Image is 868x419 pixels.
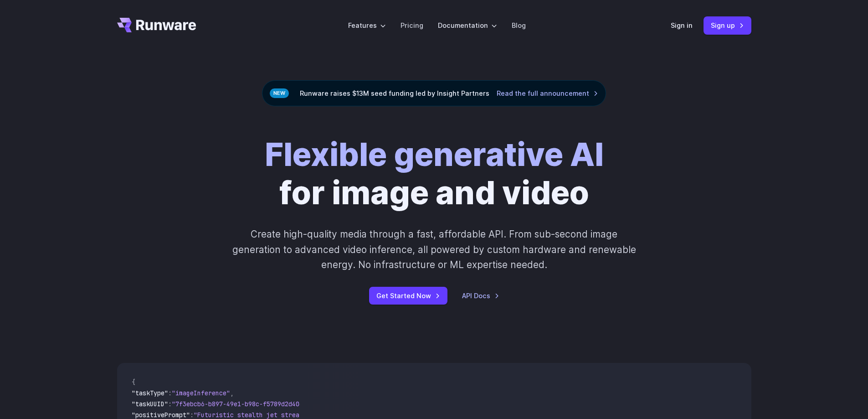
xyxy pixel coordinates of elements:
[168,400,172,408] span: :
[348,20,386,31] label: Features
[194,411,525,419] span: "Futuristic stealth jet streaking through a neon-lit cityscape with glowing purple exhaust"
[132,411,190,419] span: "positivePrompt"
[438,20,497,31] label: Documentation
[230,389,234,397] span: ,
[172,389,230,397] span: "imageInference"
[512,20,526,31] a: Blog
[231,227,637,272] p: Create high-quality media through a fast, affordable API. From sub-second image generation to adv...
[132,400,168,408] span: "taskUUID"
[262,80,606,106] div: Runware raises $13M seed funding led by Insight Partners
[401,20,423,31] a: Pricing
[132,378,135,386] span: {
[462,290,499,301] a: API Docs
[704,16,751,34] a: Sign up
[168,389,172,397] span: :
[497,88,598,98] a: Read the full announcement
[369,287,447,305] a: Get Started Now
[132,389,168,397] span: "taskType"
[671,20,693,31] a: Sign in
[117,18,196,32] a: Go to /
[190,411,194,419] span: :
[265,135,604,212] h1: for image and video
[172,400,310,408] span: "7f3ebcb6-b897-49e1-b98c-f5789d2d40d7"
[265,135,604,174] strong: Flexible generative AI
